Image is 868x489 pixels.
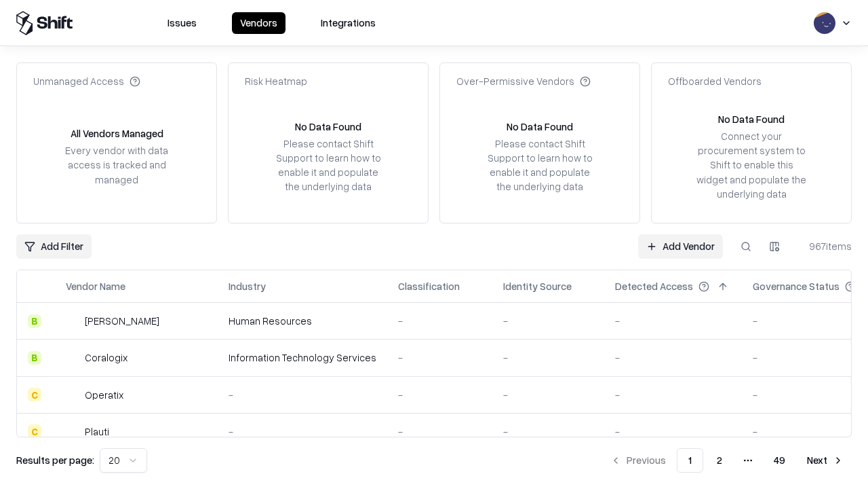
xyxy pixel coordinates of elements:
div: [PERSON_NAME] [85,314,159,328]
div: Information Technology Services [229,350,376,365]
div: Industry [229,279,266,293]
div: - [229,388,376,402]
div: Unmanaged Access [33,74,140,88]
div: - [615,424,731,439]
div: - [503,314,593,328]
div: Over-Permissive Vendors [456,74,591,88]
div: - [229,424,376,439]
div: Please contact Shift Support to learn how to enable it and populate the underlying data [484,137,596,194]
div: - [398,388,481,402]
div: Plauti [85,424,109,439]
div: Connect your procurement system to Shift to enable this widget and populate the underlying data [695,129,808,201]
button: Add Filter [16,234,92,259]
img: Deel [66,314,79,328]
div: - [615,350,731,365]
div: - [398,314,481,328]
div: Operatix [85,388,123,402]
p: Results per page: [16,453,94,467]
div: C [28,388,41,401]
div: - [503,388,593,402]
button: 1 [677,448,703,473]
button: 2 [706,448,733,473]
div: No Data Found [295,120,361,134]
button: Vendors [232,12,285,34]
div: No Data Found [507,120,573,134]
div: - [398,350,481,365]
div: 967 items [797,239,852,253]
div: B [28,314,41,328]
div: Vendor Name [66,279,125,293]
div: - [615,314,731,328]
div: Coralogix [85,350,127,365]
div: - [398,424,481,439]
nav: pagination [602,448,852,473]
button: Next [799,448,852,473]
div: Identity Source [503,279,572,293]
div: Every vendor with data access is tracked and managed [60,143,173,186]
div: C [28,424,41,438]
img: Plauti [66,424,79,438]
a: Add Vendor [638,234,723,259]
div: Offboarded Vendors [668,74,762,88]
div: Human Resources [229,314,376,328]
div: - [615,388,731,402]
div: Please contact Shift Support to learn how to enable it and populate the underlying data [272,137,384,194]
div: B [28,351,41,365]
div: Governance Status [753,279,840,293]
div: All Vendors Managed [71,126,163,141]
div: No Data Found [718,112,785,126]
div: - [503,424,593,439]
div: Detected Access [615,279,693,293]
div: Classification [398,279,460,293]
img: Operatix [66,388,79,401]
div: - [503,350,593,365]
button: Integrations [313,12,384,34]
div: Risk Heatmap [245,74,307,88]
button: Issues [159,12,205,34]
img: Coralogix [66,351,79,365]
button: 49 [763,448,796,473]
